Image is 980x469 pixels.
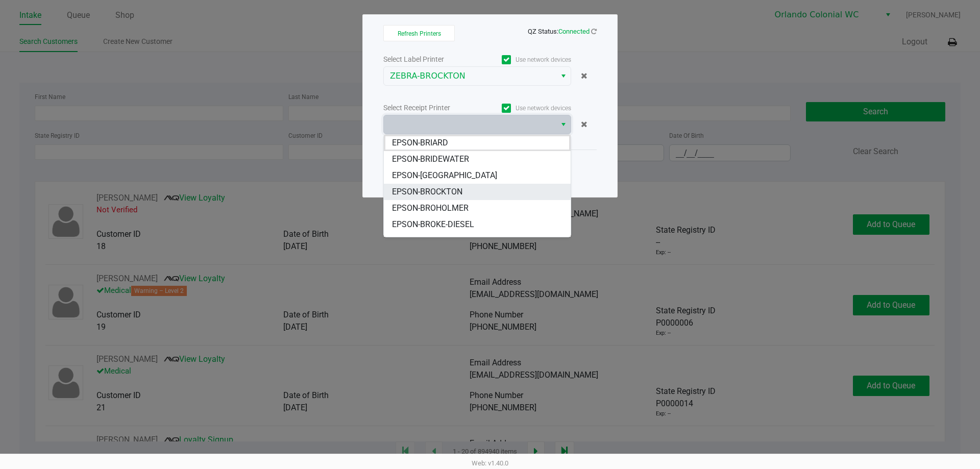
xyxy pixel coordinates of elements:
[477,104,571,113] label: Use network devices
[392,202,469,214] span: EPSON-BROHOLMER
[383,54,477,65] div: Select Label Printer
[398,30,441,37] span: Refresh Printers
[556,115,571,134] button: Select
[556,67,571,85] button: Select
[477,55,571,64] label: Use network devices
[392,218,474,231] span: EPSON-BROKE-DIESEL
[392,169,497,182] span: EPSON-[GEOGRAPHIC_DATA]
[392,235,436,247] span: EPSON-G2G
[392,186,462,198] span: EPSON-BROCKTON
[383,103,477,113] div: Select Receipt Printer
[472,459,508,467] span: Web: v1.40.0
[558,28,590,35] span: Connected
[528,28,597,35] span: QZ Status:
[390,70,550,82] span: ZEBRA-BROCKTON
[392,137,448,149] span: EPSON-BRIARD
[383,25,455,41] button: Refresh Printers
[392,153,469,165] span: EPSON-BRIDEWATER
